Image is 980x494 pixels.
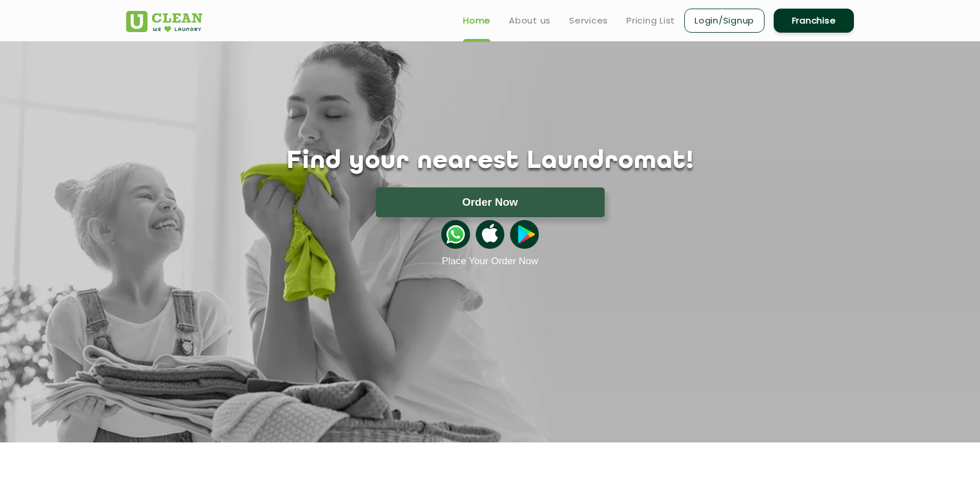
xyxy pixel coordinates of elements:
[117,147,863,176] h1: Find your nearest Laundromat!
[126,11,202,32] img: UClean Laundry and Dry Cleaning
[442,256,538,267] a: Place Your Order Now
[441,220,470,249] img: whatsappicon.png
[509,14,551,28] a: About us
[626,14,675,28] a: Pricing List
[510,220,539,249] img: playstoreicon.png
[476,220,504,249] img: apple-icon.png
[463,14,491,28] a: Home
[774,9,854,33] a: Franchise
[684,9,765,33] a: Login/Signup
[569,14,608,28] a: Services
[376,187,605,217] button: Order Now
